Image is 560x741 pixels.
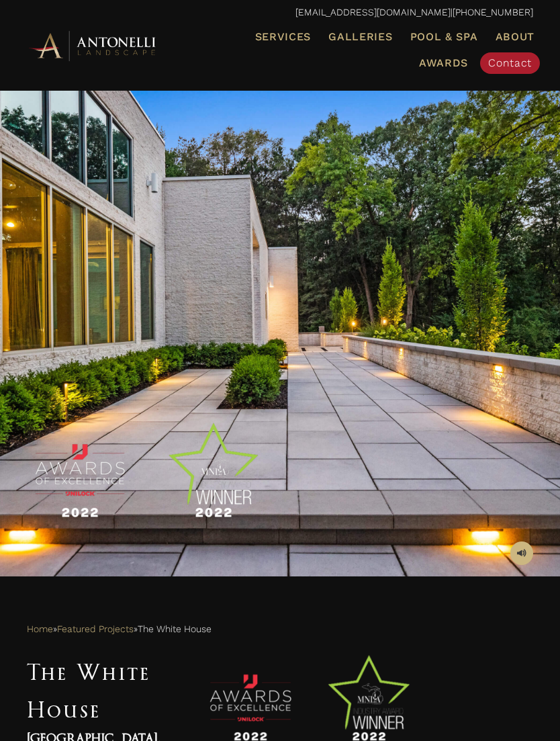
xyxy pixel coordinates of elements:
[138,620,212,638] span: The White House
[30,421,130,521] img: Add a subheading (16)
[27,620,212,638] span: » »
[57,620,134,638] a: Featured Projects
[255,32,312,42] span: Services
[27,653,178,728] h1: The White House
[405,28,483,46] a: Pool & Spa
[419,56,468,69] span: Awards
[410,30,478,43] span: Pool & Spa
[496,32,535,42] span: About
[295,7,451,17] a: [EMAIL_ADDRESS][DOMAIN_NAME]
[27,619,533,639] nav: Breadcrumbs
[27,3,533,21] p: |
[453,7,533,17] a: [PHONE_NUMBER]
[323,28,398,46] a: Galleries
[490,28,541,46] a: About
[480,52,540,74] a: Contact
[27,620,53,638] a: Home
[488,56,532,69] span: Contact
[414,54,473,72] a: Awards
[163,421,264,521] img: MNLA Winner 2022
[328,30,392,43] span: Galleries
[27,29,160,62] img: Antonelli Horizontal Logo
[250,28,317,46] a: Services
